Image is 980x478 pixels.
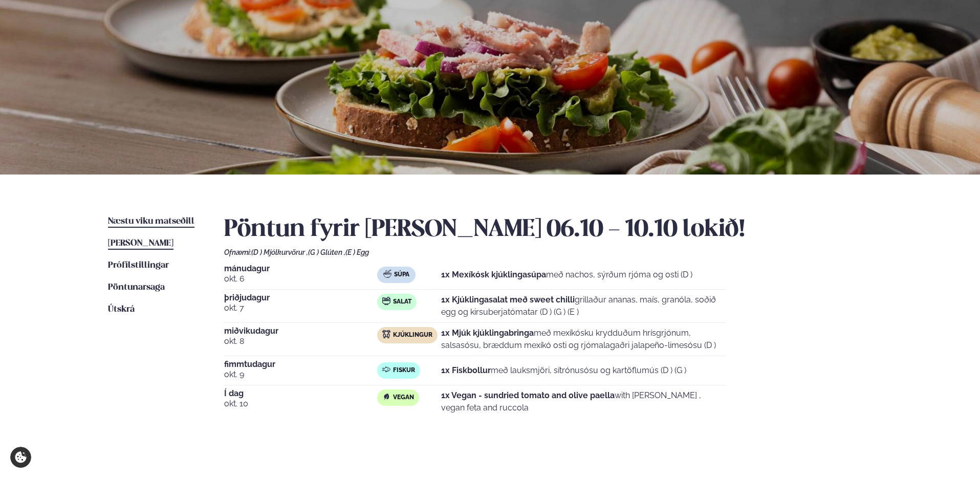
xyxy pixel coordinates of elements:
a: Prófílstillingar [108,259,169,272]
strong: 1x Kjúklingasalat með sweet chilli [441,295,575,305]
a: [PERSON_NAME] [108,237,173,250]
a: Cookie settings [10,447,31,468]
img: Vegan.svg [382,393,390,401]
span: Kjúklingur [393,331,432,339]
span: Útskrá [108,305,135,314]
span: (D ) Mjólkurvörur , [251,248,308,256]
span: okt. 10 [224,398,377,410]
span: Fiskur [393,366,415,375]
span: fimmtudagur [224,360,377,368]
span: Vegan [393,394,414,402]
span: Pöntunarsaga [108,283,165,292]
p: með nachos, sýrðum rjóma og osti (D ) [441,269,692,281]
span: okt. 6 [224,273,377,285]
a: Pöntunarsaga [108,281,165,294]
span: Prófílstillingar [108,261,169,270]
p: með mexíkósku krydduðum hrísgrjónum, salsasósu, bræddum mexíkó osti og rjómalagaðri jalapeño-lime... [441,327,726,352]
span: Næstu viku matseðill [108,217,194,226]
p: með lauksmjöri, sítrónusósu og kartöflumús (D ) (G ) [441,364,686,377]
a: Útskrá [108,303,135,316]
span: þriðjudagur [224,294,377,302]
strong: 1x Mexíkósk kjúklingasúpa [441,270,546,279]
span: (E ) Egg [345,248,369,256]
img: fish.svg [382,365,390,374]
strong: 1x Fiskbollur [441,365,491,375]
h2: Pöntun fyrir [PERSON_NAME] 06.10 - 10.10 lokið! [224,215,872,244]
p: grillaður ananas, maís, granóla, soðið egg og kirsuberjatómatar (D ) (G ) (E ) [441,294,726,318]
span: mánudagur [224,265,377,273]
span: Súpa [394,271,409,279]
span: okt. 8 [224,335,377,347]
img: soup.svg [383,270,391,278]
strong: 1x Mjúk kjúklingabringa [441,328,534,338]
p: with [PERSON_NAME] , vegan feta and ruccola [441,389,726,414]
img: salad.svg [382,297,390,305]
span: okt. 7 [224,302,377,314]
strong: 1x Vegan - sundried tomato and olive paella [441,390,615,400]
img: chicken.svg [382,330,390,338]
span: okt. 9 [224,368,377,381]
span: miðvikudagur [224,327,377,335]
span: (G ) Glúten , [308,248,345,256]
div: Ofnæmi: [224,248,872,256]
span: Salat [393,298,411,306]
span: [PERSON_NAME] [108,239,173,248]
span: Í dag [224,389,377,398]
a: Næstu viku matseðill [108,215,194,228]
